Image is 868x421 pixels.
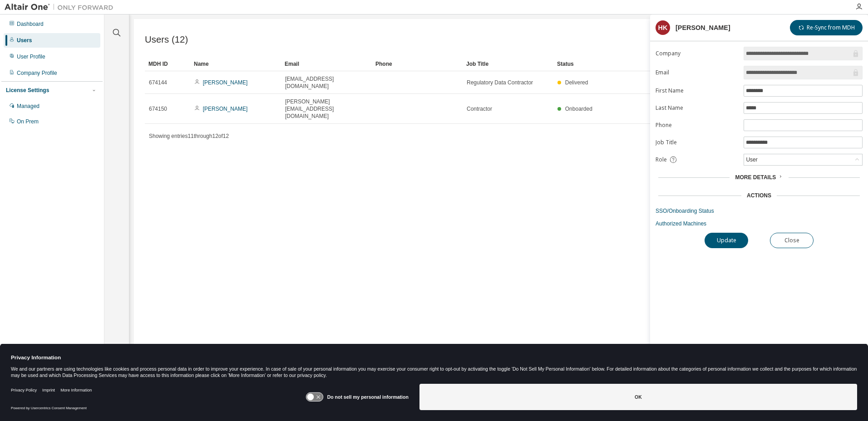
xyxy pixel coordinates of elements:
[194,57,277,71] div: Name
[5,3,118,12] img: Altair One
[17,103,39,110] div: Managed
[656,156,667,163] span: Role
[203,106,248,112] a: [PERSON_NAME]
[149,79,167,86] span: 674144
[17,37,32,44] div: Users
[656,69,738,76] label: Email
[565,79,588,86] span: Delivered
[656,20,670,35] div: HK
[375,57,459,71] div: Phone
[203,79,248,86] a: [PERSON_NAME]
[656,220,863,227] a: Authorized Machines
[557,57,805,71] div: Status
[17,53,45,60] div: User Profile
[744,154,862,165] div: User
[6,87,49,94] div: License Settings
[466,57,550,71] div: Job Title
[149,133,229,139] span: Showing entries 11 through 12 of 12
[565,106,592,112] span: Onboarded
[467,79,533,86] span: Regulatory Data Contractor
[467,105,492,113] span: Contractor
[790,20,863,35] button: Re-Sync from MDH
[735,174,776,181] span: More Details
[705,233,748,248] button: Update
[770,233,814,248] button: Close
[145,34,188,45] span: Users (12)
[656,139,738,146] label: Job Title
[676,24,730,31] div: [PERSON_NAME]
[285,57,368,71] div: Email
[656,50,738,57] label: Company
[747,192,771,199] div: Actions
[656,104,738,112] label: Last Name
[17,69,57,77] div: Company Profile
[656,207,863,215] a: SSO/Onboarding Status
[285,75,368,90] span: [EMAIL_ADDRESS][DOMAIN_NAME]
[656,87,738,94] label: First Name
[17,118,39,125] div: On Prem
[656,122,738,129] label: Phone
[148,57,187,71] div: MDH ID
[745,155,759,165] div: User
[285,98,368,120] span: [PERSON_NAME][EMAIL_ADDRESS][DOMAIN_NAME]
[149,105,167,113] span: 674150
[17,20,44,28] div: Dashboard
